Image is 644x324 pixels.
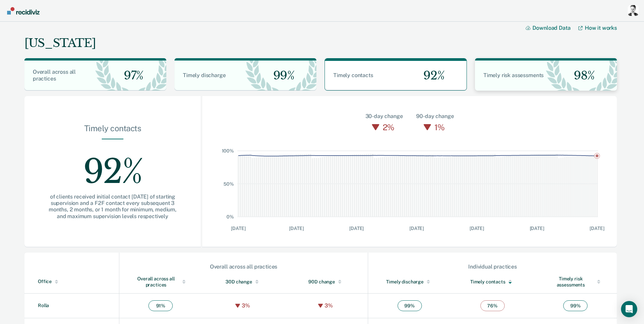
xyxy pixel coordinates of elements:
[285,270,368,294] th: Toggle SortBy
[46,123,179,139] div: Timely contacts
[530,226,544,231] text: [DATE]
[382,279,437,285] div: Timely discharge
[381,120,396,134] div: 2%
[333,72,373,78] span: Timely contacts
[563,300,588,311] span: 99 %
[416,112,454,120] div: 90-day change
[38,279,116,284] div: Office
[621,301,637,317] div: Open Intercom Messenger
[365,112,403,120] div: 30-day change
[38,303,49,308] a: Rolla
[24,270,119,294] th: Toggle SortBy
[578,25,617,31] a: How it works
[548,276,604,288] div: Timely risk assessments
[451,270,534,294] th: Toggle SortBy
[46,193,179,219] div: of clients received initial contact [DATE] of starting supervision and a F2F contact every subseq...
[46,139,179,193] div: 92%
[231,226,245,231] text: [DATE]
[118,69,143,83] span: 97%
[183,72,225,78] span: Timely discharge
[534,270,617,294] th: Toggle SortBy
[628,5,639,16] button: Profile dropdown button
[433,120,447,134] div: 1%
[590,226,604,231] text: [DATE]
[483,72,544,78] span: Timely risk assessments
[33,69,76,82] span: Overall across all practices
[120,263,367,270] div: Overall across all practices
[148,300,173,311] span: 91 %
[268,69,294,83] span: 99%
[299,279,354,285] div: 90D change
[409,226,424,231] text: [DATE]
[349,226,364,231] text: [DATE]
[368,263,617,270] div: Individual practices
[480,300,505,311] span: 76 %
[464,279,520,285] div: Timely contacts
[216,279,271,285] div: 30D change
[133,276,189,288] div: Overall across all practices
[568,69,595,83] span: 98%
[526,25,578,31] button: Download Data
[289,226,304,231] text: [DATE]
[368,270,451,294] th: Toggle SortBy
[398,300,422,311] span: 99 %
[323,302,335,309] div: 3%
[24,36,96,50] div: [US_STATE]
[119,270,202,294] th: Toggle SortBy
[470,226,484,231] text: [DATE]
[240,302,252,309] div: 3%
[7,7,40,15] img: Recidiviz
[418,69,444,83] span: 92%
[202,270,285,294] th: Toggle SortBy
